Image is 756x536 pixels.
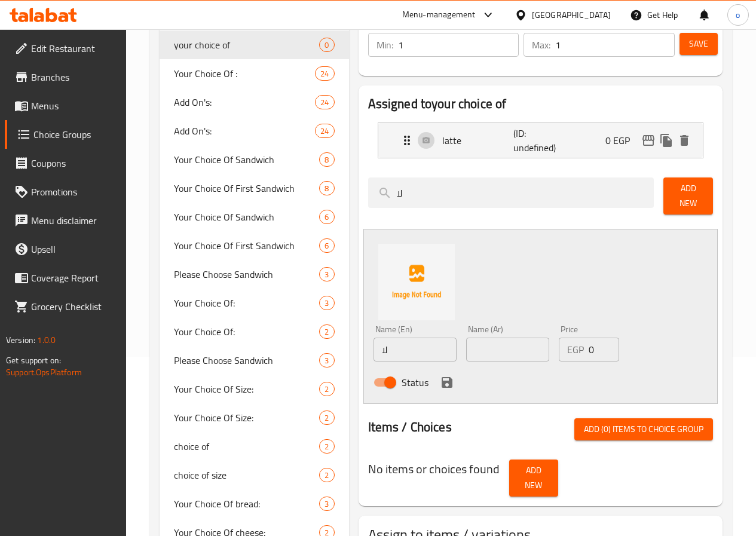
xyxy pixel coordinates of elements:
[320,384,333,395] span: 2
[33,127,117,142] span: Choice Groups
[513,126,561,155] p: (ID: undefined)
[319,181,334,195] div: Choices
[31,185,117,199] span: Promotions
[315,95,334,109] div: Choices
[320,326,333,338] span: 2
[319,382,334,396] div: Choices
[320,441,333,452] span: 2
[320,269,333,280] span: 3
[368,177,654,208] input: search
[174,210,320,224] span: Your Choice Of Sandwich
[160,289,349,317] div: Your Choice Of:3
[160,260,349,289] div: Please Choose Sandwich3
[316,125,333,137] span: 24
[160,59,349,88] div: Your Choice Of :24
[319,439,334,454] div: Choices
[160,145,349,174] div: Your Choice Of Sandwich8
[160,432,349,461] div: choice of2
[174,468,320,482] span: choice of size
[320,355,333,366] span: 3
[320,212,333,223] span: 6
[160,174,349,203] div: Your Choice Of First Sandwich8
[31,213,117,228] span: Menu disclaimer
[174,38,320,52] span: your choice of
[320,412,333,424] span: 2
[509,460,559,497] button: Add New
[37,332,56,348] span: 1.0.0
[374,338,457,362] input: Enter name En
[319,296,334,310] div: Choices
[5,91,126,120] a: Menus
[639,131,657,149] button: edit
[5,292,126,321] a: Grocery Checklist
[567,342,584,357] p: EGP
[5,264,126,292] a: Coverage Report
[5,177,126,206] a: Promotions
[6,332,35,348] span: Version:
[5,63,126,91] a: Branches
[5,235,126,264] a: Upsell
[378,123,703,158] div: Expand
[31,242,117,256] span: Upsell
[174,181,320,195] span: Your Choice Of First Sandwich
[519,463,549,493] span: Add New
[5,34,126,63] a: Edit Restaurant
[174,382,320,396] span: Your Choice Of Size:
[6,365,82,380] a: Support.OpsPlatform
[320,298,333,309] span: 3
[174,66,315,81] span: Your Choice Of :
[319,353,334,367] div: Choices
[31,156,117,170] span: Coupons
[174,497,320,511] span: Your Choice Of bread:
[174,296,320,310] span: Your Choice Of:
[320,470,333,481] span: 2
[6,353,61,368] span: Get support on:
[160,317,349,346] div: Your Choice Of:2
[442,133,514,148] p: latte
[31,99,117,113] span: Menus
[368,118,713,163] li: Expand
[532,8,611,22] div: [GEOGRAPHIC_DATA]
[160,203,349,231] div: Your Choice Of Sandwich6
[368,460,500,479] h3: No items or choices found
[174,411,320,425] span: Your Choice Of Size:
[5,120,126,149] a: Choice Groups
[319,267,334,281] div: Choices
[160,231,349,260] div: Your Choice Of First Sandwich6
[174,124,315,138] span: Add On's:
[663,177,713,215] button: Add New
[174,267,320,281] span: Please Choose Sandwich
[160,88,349,117] div: Add On's:24
[319,210,334,224] div: Choices
[320,240,333,252] span: 6
[174,238,320,253] span: Your Choice Of First Sandwich
[584,422,703,437] span: Add (0) items to choice group
[319,497,334,511] div: Choices
[589,338,619,362] input: Please enter price
[160,375,349,403] div: Your Choice Of Size:2
[574,418,713,440] button: Add (0) items to choice group
[174,324,320,339] span: Your Choice Of:
[689,36,708,51] span: Save
[315,66,334,81] div: Choices
[605,133,639,148] p: 0 EGP
[319,152,334,167] div: Choices
[532,38,550,52] p: Max:
[174,152,320,167] span: Your Choice Of Sandwich
[402,375,428,390] span: Status
[736,8,740,22] span: o
[438,373,456,391] button: save
[160,461,349,489] div: choice of size2
[320,498,333,510] span: 3
[673,181,703,211] span: Add New
[160,117,349,145] div: Add On's:24
[680,33,718,55] button: Save
[320,154,333,166] span: 8
[319,38,334,52] div: Choices
[319,411,334,425] div: Choices
[316,97,333,108] span: 24
[31,271,117,285] span: Coverage Report
[466,338,549,362] input: Enter name Ar
[5,149,126,177] a: Coupons
[319,238,334,253] div: Choices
